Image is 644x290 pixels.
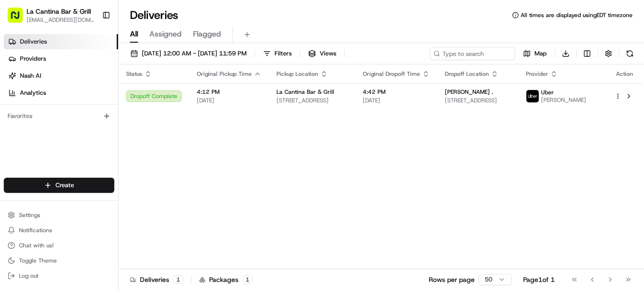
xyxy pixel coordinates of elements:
span: All [130,28,138,40]
span: La Cantina Bar & Grill [276,88,334,96]
button: Views [304,47,340,60]
button: Log out [4,269,114,282]
img: uber-new-logo.jpeg [526,90,539,102]
button: Map [519,47,551,60]
button: Create [4,178,114,193]
button: Toggle Theme [4,254,114,267]
div: Deliveries [130,275,184,284]
button: Notifications [4,224,114,237]
button: [EMAIL_ADDRESS][DOMAIN_NAME] [27,16,94,24]
a: Nash AI [4,68,118,83]
span: 4:12 PM [197,88,261,96]
span: Provider [526,70,548,78]
a: Analytics [4,85,118,100]
span: [DATE] [197,97,261,104]
span: Flagged [193,28,221,40]
span: Status [126,70,142,78]
span: [DATE] [363,97,430,104]
span: Dropoff Location [445,70,489,78]
input: Type to search [430,47,515,60]
button: [DATE] 12:00 AM - [DATE] 11:59 PM [126,47,251,60]
span: Log out [19,272,38,280]
span: Chat with us! [19,242,54,249]
span: Pickup Location [276,70,318,78]
span: Nash AI [20,72,41,80]
span: [DATE] 12:00 AM - [DATE] 11:59 PM [142,49,247,58]
h1: Deliveries [130,8,178,23]
span: Views [320,49,336,58]
div: 1 [173,275,184,284]
div: 1 [242,275,253,284]
div: Page 1 of 1 [523,275,555,284]
button: La Cantina Bar & Grill [27,7,91,16]
span: Filters [275,49,292,58]
span: Uber [541,89,554,96]
span: Original Pickup Time [197,70,252,78]
span: Create [55,181,74,190]
span: [STREET_ADDRESS] [445,97,511,104]
span: Notifications [19,227,52,234]
a: Providers [4,51,118,66]
span: Deliveries [20,37,47,46]
span: [STREET_ADDRESS] [276,97,348,104]
span: Toggle Theme [19,257,57,264]
button: La Cantina Bar & Grill[EMAIL_ADDRESS][DOMAIN_NAME] [4,4,98,27]
span: 4:42 PM [363,88,430,96]
span: [PERSON_NAME] . [445,88,493,96]
span: Settings [19,211,40,219]
a: Deliveries [4,34,118,49]
p: Rows per page [429,275,475,284]
span: Map [534,49,547,58]
span: All times are displayed using EDT timezone [521,11,633,19]
div: Favorites [4,109,114,124]
span: [PERSON_NAME] [541,96,586,104]
button: Chat with us! [4,239,114,252]
span: Providers [20,54,46,63]
span: Original Dropoff Time [363,70,420,78]
button: Filters [259,47,296,60]
button: Refresh [623,47,636,60]
button: Settings [4,208,114,222]
span: Analytics [20,89,46,97]
div: Packages [199,275,253,284]
div: Action [615,70,635,78]
span: Assigned [149,28,182,40]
